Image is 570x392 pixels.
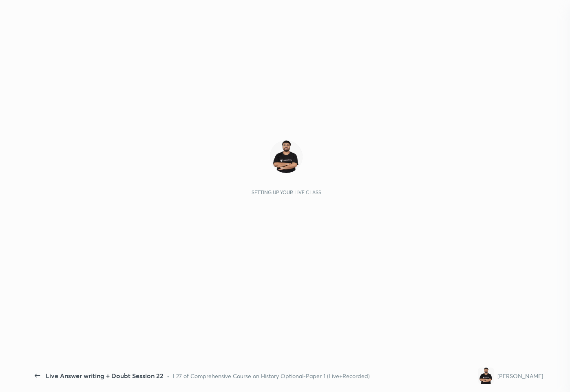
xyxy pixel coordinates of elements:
[173,372,370,380] div: L27 of Comprehensive Course on History Optional-Paper 1 (Live+Recorded)
[252,189,321,195] div: Setting up your live class
[478,368,494,384] img: 5e4684a76207475b9f855c68b09177c0.jpg
[46,371,163,381] div: Live Answer writing + Doubt Session 22
[497,372,543,380] div: [PERSON_NAME]
[167,372,170,380] div: •
[270,140,303,173] img: 5e4684a76207475b9f855c68b09177c0.jpg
